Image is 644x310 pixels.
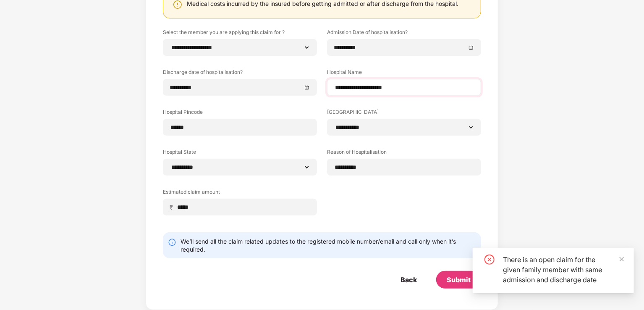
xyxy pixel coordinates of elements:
[327,108,481,119] label: [GEOGRAPHIC_DATA]
[163,108,317,119] label: Hospital Pincode
[181,237,476,253] div: We’ll send all the claim related updates to the registered mobile number/email and call only when...
[619,256,625,262] span: close
[168,238,176,247] img: svg+xml;base64,PHN2ZyBpZD0iSW5mby0yMHgyMCIgeG1sbnM9Imh0dHA6Ly93d3cudzMub3JnLzIwMDAvc3ZnIiB3aWR0aD...
[484,255,495,265] span: close-circle
[163,188,317,199] label: Estimated claim amount
[327,29,481,39] label: Admission Date of hospitalisation?
[163,148,317,159] label: Hospital State
[163,29,317,39] label: Select the member you are applying this claim for ?
[163,68,317,79] label: Discharge date of hospitalisation?
[447,275,471,284] div: Submit
[327,68,481,79] label: Hospital Name
[503,255,624,285] div: There is an open claim for the given family member with same admission and discharge date
[170,203,176,211] span: ₹
[327,148,481,159] label: Reason of Hospitalisation
[401,275,417,284] div: Back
